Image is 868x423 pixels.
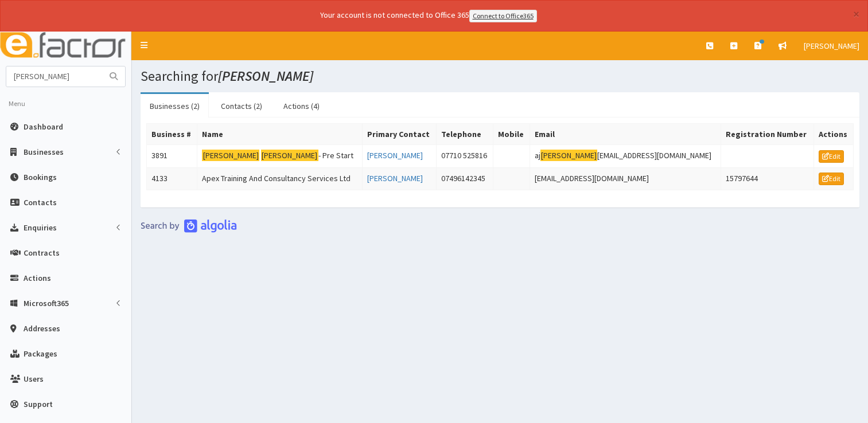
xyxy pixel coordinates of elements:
a: Contacts (2) [212,94,271,118]
a: Connect to Office365 [469,10,537,22]
span: Dashboard [24,122,63,132]
div: Your account is not connected to Office 365 [93,9,764,22]
a: Businesses (2) [141,94,209,118]
td: 4133 [147,167,197,190]
th: Actions [814,123,854,144]
a: [PERSON_NAME] [795,32,868,60]
h1: Searching for [141,69,859,84]
td: 15797644 [721,167,814,190]
mark: [PERSON_NAME] [202,150,259,162]
th: Name [197,123,362,144]
img: search-by-algolia-light-background.png [141,219,237,233]
a: [PERSON_NAME] [367,173,423,183]
span: Support [24,399,53,409]
a: Edit [819,150,844,163]
span: Contacts [24,197,57,207]
th: Email [530,123,721,144]
td: aj [EMAIL_ADDRESS][DOMAIN_NAME] [530,144,721,167]
th: Registration Number [721,123,814,144]
span: Packages [24,348,57,359]
td: 07710 525816 [436,144,493,167]
mark: [PERSON_NAME] [540,150,598,162]
th: Business # [147,123,197,144]
mark: [PERSON_NAME] [261,150,318,162]
span: Users [24,374,44,384]
th: Mobile [493,123,530,144]
span: [PERSON_NAME] [804,41,859,51]
input: Search... [6,66,103,87]
span: Addresses [24,323,60,334]
span: Contracts [24,248,60,258]
a: [PERSON_NAME] [367,150,423,160]
span: Actions [24,273,51,283]
td: - Pre Start [197,144,362,167]
td: Apex Training And Consultancy Services Ltd [197,167,362,190]
a: Edit [819,173,844,185]
th: Primary Contact [362,123,436,144]
span: Enquiries [24,222,57,233]
span: Bookings [24,172,57,182]
button: × [853,8,859,20]
th: Telephone [436,123,493,144]
span: Businesses [24,147,64,157]
span: Microsoft365 [24,298,69,308]
td: [EMAIL_ADDRESS][DOMAIN_NAME] [530,167,721,190]
a: Actions (4) [274,94,329,118]
td: 07496142345 [436,167,493,190]
i: [PERSON_NAME] [218,67,313,85]
td: 3891 [147,144,197,167]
